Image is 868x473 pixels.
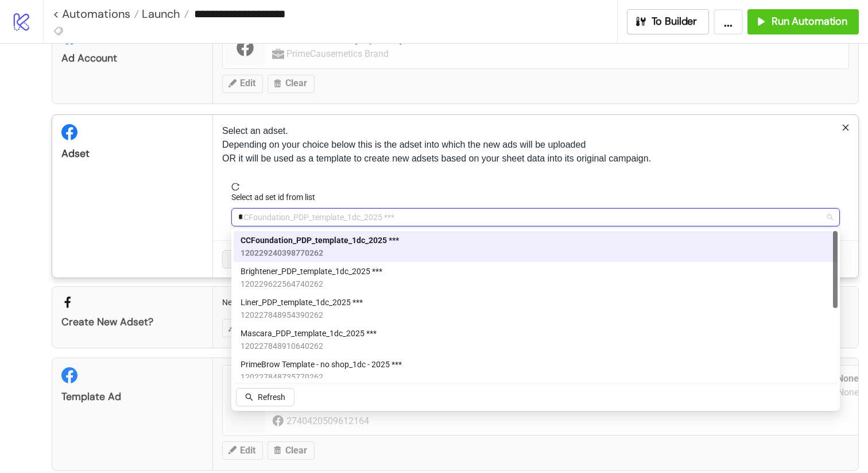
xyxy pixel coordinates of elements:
[234,293,838,324] div: Liner_PDP_template_1dc_2025 ***
[222,124,849,166] p: Select an adset. Depending on your choice below this is the adset into which the new ads will be ...
[234,324,838,355] div: Mascara_PDP_template_1dc_2025 ***
[231,191,323,203] label: Select ad set id from list
[241,265,382,278] span: Brightener_PDP_template_1dc_2025 ***
[222,250,265,268] button: Cancel
[772,15,847,28] span: Run Automation
[241,247,399,259] span: 120229240398770262
[61,147,203,160] div: Adset
[234,231,838,262] div: CCFoundation_PDP_template_1dc_2025 ***
[231,183,840,191] span: reload
[241,278,382,290] span: 120229622564740262
[241,340,377,352] span: 120227848910640262
[234,262,838,293] div: Brightener_PDP_template_1dc_2025 ***
[139,6,180,21] span: Launch
[241,358,402,371] span: PrimeBrow Template - no shop_1dc - 2025 ***
[241,371,402,383] span: 120227848735770262
[238,209,833,226] span: CCFoundation_PDP_template_1dc_2025 ***
[241,234,399,247] span: CCFoundation_PDP_template_1dc_2025 ***
[236,388,294,406] button: Refresh
[258,393,285,402] span: Refresh
[652,15,697,28] span: To Builder
[842,124,850,132] span: close
[241,296,363,309] span: Liner_PDP_template_1dc_2025 ***
[139,8,189,20] a: Launch
[241,309,363,321] span: 120227848954390262
[714,9,743,34] button: ...
[241,327,377,340] span: Mascara_PDP_template_1dc_2025 ***
[245,393,253,401] span: search
[627,9,710,34] button: To Builder
[53,8,139,20] a: < Automations
[747,9,859,34] button: Run Automation
[234,355,838,386] div: PrimeBrow Template - no shop_1dc - 2025 ***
